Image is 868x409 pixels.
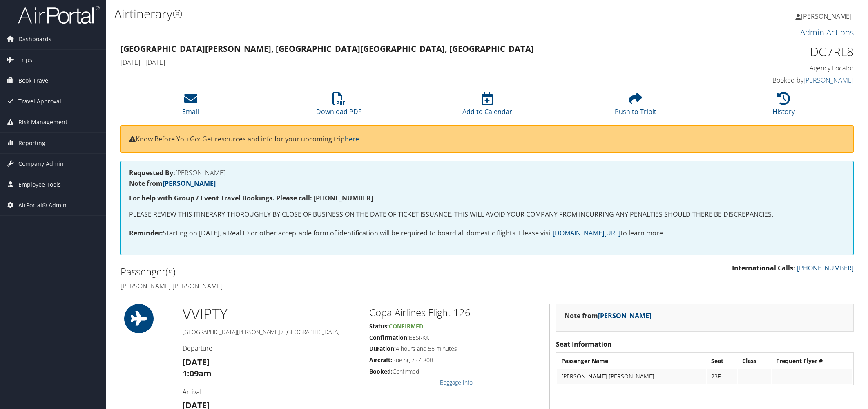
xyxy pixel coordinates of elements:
[18,133,45,153] span: Reporting
[18,154,64,174] span: Company Admin
[18,29,51,49] span: Dashboards
[129,168,175,177] strong: Requested By:
[369,306,543,319] h2: Copa Airlines Flight 126
[120,265,481,279] h2: Passenger(s)
[18,70,50,91] span: Book Travel
[114,5,611,22] h1: Airtinerary®
[801,12,852,21] span: [PERSON_NAME]
[772,354,852,368] th: Frequent Flyer #
[369,345,543,353] h5: 4 hours and 55 minutes
[129,229,163,237] strong: Reminder:
[129,209,845,220] p: PLEASE REVIEW THIS ITINERARY THOROUGHLY BY CLOSE OF BUSINESS ON THE DATE OF TICKET ISSUANCE. THIS...
[557,369,706,384] td: [PERSON_NAME] [PERSON_NAME]
[553,229,620,237] a: [DOMAIN_NAME][URL]
[18,91,61,112] span: Travel Approval
[183,304,357,324] h1: VVI PTY
[183,344,357,353] h4: Departure
[797,264,854,273] a: [PHONE_NUMBER]
[565,311,651,320] strong: Note from
[462,97,512,116] a: Add to Calendar
[707,369,737,384] td: 23F
[732,264,795,273] strong: International Calls:
[369,367,393,375] strong: Booked:
[129,169,845,176] h4: [PERSON_NAME]
[369,322,389,330] strong: Status:
[129,228,845,239] p: Starting on [DATE], a Real ID or other acceptable form of identification will be required to boar...
[183,356,210,367] strong: [DATE]
[369,356,392,364] strong: Aircraft:
[120,281,481,290] h4: [PERSON_NAME] [PERSON_NAME]
[707,354,737,368] th: Seat
[129,179,216,188] strong: Note from
[18,5,100,24] img: airportal-logo.png
[183,328,357,336] h5: [GEOGRAPHIC_DATA][PERSON_NAME] / [GEOGRAPHIC_DATA]
[598,311,651,320] a: [PERSON_NAME]
[183,368,212,379] strong: 1:09am
[129,194,373,202] strong: For help with Group / Event Travel Bookings. Please call: [PHONE_NUMBER]
[369,356,543,364] h5: Boeing 737-800
[800,27,854,38] a: Admin Actions
[18,195,67,215] span: AirPortal® Admin
[680,64,854,73] h4: Agency Locator
[738,354,771,368] th: Class
[18,112,67,132] span: Risk Management
[803,76,854,85] a: [PERSON_NAME]
[556,340,612,349] strong: Seat Information
[163,179,216,188] a: [PERSON_NAME]
[369,334,409,341] strong: Confirmation:
[680,76,854,85] h4: Booked by
[183,387,357,396] h4: Arrival
[345,134,359,143] a: here
[316,97,361,116] a: Download PDF
[615,97,656,116] a: Push to Tripit
[369,345,396,352] strong: Duration:
[389,322,423,330] span: Confirmed
[557,354,706,368] th: Passenger Name
[120,43,534,54] strong: [GEOGRAPHIC_DATA][PERSON_NAME], [GEOGRAPHIC_DATA] [GEOGRAPHIC_DATA], [GEOGRAPHIC_DATA]
[680,43,854,60] h1: DC7RL8
[120,58,667,67] h4: [DATE] - [DATE]
[772,97,795,116] a: History
[440,378,473,386] a: Baggage Info
[369,334,543,342] h5: BESRKK
[129,134,845,145] p: Know Before You Go: Get resources and info for your upcoming trip
[18,174,61,195] span: Employee Tools
[182,97,199,116] a: Email
[18,50,32,70] span: Trips
[776,373,848,380] div: --
[795,4,860,29] a: [PERSON_NAME]
[738,369,771,384] td: L
[369,367,543,376] h5: Confirmed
